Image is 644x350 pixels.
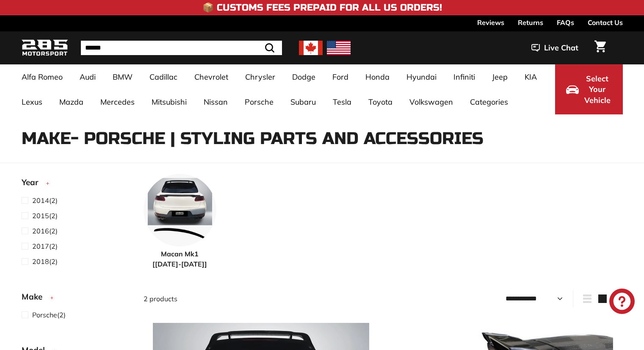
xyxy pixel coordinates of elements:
span: (2) [32,211,58,221]
a: Mitsubishi [143,89,195,114]
a: Dodge [284,64,324,89]
span: 2015 [32,211,49,220]
a: BMW [104,64,141,89]
span: 2016 [32,227,49,235]
h1: Make- Porsche | Styling Parts and Accessories [22,129,623,148]
a: Nissan [195,89,236,114]
button: Select Your Vehicle [555,64,623,114]
a: Alfa Romeo [13,64,71,89]
span: 2018 [32,257,49,266]
a: FAQs [557,15,574,30]
a: Cadillac [141,64,186,89]
a: Mercedes [92,89,143,114]
img: Logo_285_Motorsport_areodynamics_components [22,38,68,58]
a: Categories [462,89,517,114]
a: Lexus [13,89,51,114]
a: Hyundai [398,64,445,89]
h4: 📦 Customs Fees Prepaid for All US Orders! [202,3,442,13]
span: (2) [32,256,58,267]
a: Chevrolet [186,64,237,89]
a: Cart [589,33,611,62]
span: Macan Mk1 [[DATE]-[DATE]] [144,249,216,269]
button: Make [22,288,130,309]
span: 2014 [32,196,49,205]
a: Jeep [484,64,516,89]
a: Audi [71,64,104,89]
button: Live Chat [520,37,589,58]
button: Year [22,174,130,195]
span: Make [22,291,49,303]
a: Tesla [324,89,360,114]
span: (2) [32,241,58,251]
inbox-online-store-chat: Shopify online store chat [607,289,637,316]
a: Porsche [236,89,282,114]
a: Ford [324,64,357,89]
a: KIA [516,64,545,89]
span: Year [22,176,44,189]
span: Select Your Vehicle [583,73,612,106]
a: Macan Mk1 [[DATE]-[DATE]] [144,174,216,269]
a: Returns [518,15,543,30]
a: Honda [357,64,398,89]
a: Subaru [282,89,324,114]
a: Toyota [360,89,401,114]
span: (2) [32,226,58,236]
a: Infiniti [445,64,484,89]
span: 2017 [32,242,49,250]
a: Reviews [477,15,504,30]
input: Search [81,41,282,55]
span: Live Chat [544,42,578,53]
a: Mazda [51,89,92,114]
div: 2 products [144,294,383,304]
a: Contact Us [588,15,623,30]
span: (2) [32,195,58,206]
span: (2) [32,310,66,320]
a: Volkswagen [401,89,462,114]
span: Porsche [32,311,57,319]
a: Chrysler [237,64,284,89]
